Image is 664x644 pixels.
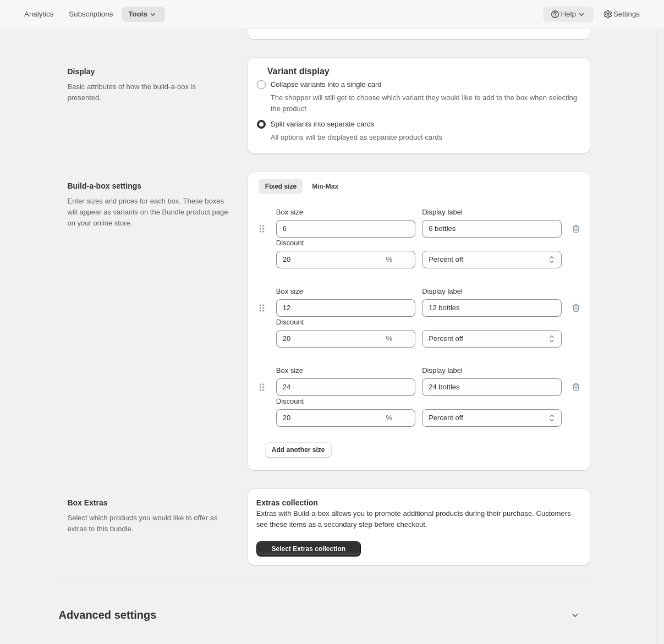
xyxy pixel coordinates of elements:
[422,208,463,216] span: Display label
[256,508,581,530] p: Extras with Build-a-box allows you to promote additional products during their purchase. Customer...
[69,10,113,19] span: Subscriptions
[422,366,463,375] span: Display label
[68,513,230,535] p: Select which products you would like to offer as extras to this bundle.
[596,7,646,22] button: Settings
[52,593,575,636] button: Advanced settings
[422,220,561,238] input: Display label
[276,378,399,396] input: Box size
[122,7,165,22] button: Tools
[312,182,338,191] span: Min-Max
[271,133,442,141] span: All options will be displayed as separate product cards
[613,10,640,19] span: Settings
[271,93,577,113] span: The shopper will still get to choose which variant they would like to add to the box when selecti...
[271,120,375,128] span: Split variants into separate cards
[59,606,157,624] span: Advanced settings
[272,445,325,454] span: Add another size
[62,7,119,22] button: Subscriptions
[276,220,399,238] input: Box size
[68,180,230,191] h2: Build-a-box settings
[276,397,304,405] span: Discount
[561,10,575,19] span: Help
[68,66,230,77] h2: Display
[386,255,393,263] span: %
[276,208,303,216] span: Box size
[276,239,304,247] span: Discount
[256,497,581,508] h6: Extras collection
[422,299,561,317] input: Display label
[271,80,382,89] span: Collapse variants into a single card
[386,414,393,422] span: %
[18,7,60,22] button: Analytics
[422,287,463,295] span: Display label
[422,378,561,396] input: Display label
[271,544,345,553] span: Select Extras collection
[265,182,297,191] span: Fixed size
[543,7,593,22] button: Help
[276,299,399,317] input: Box size
[276,287,303,295] span: Box size
[386,334,393,343] span: %
[256,541,361,557] button: Select Extras collection
[68,497,230,508] h2: Box Extras
[256,66,581,77] div: Variant display
[24,10,53,19] span: Analytics
[68,196,230,229] p: Enter sizes and prices for each box. These boxes will appear as variants on the Bundle product pa...
[265,442,332,458] button: Add another size
[128,10,147,19] span: Tools
[276,318,304,326] span: Discount
[276,366,303,375] span: Box size
[68,81,230,103] p: Basic attributes of how the build-a-box is presented.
